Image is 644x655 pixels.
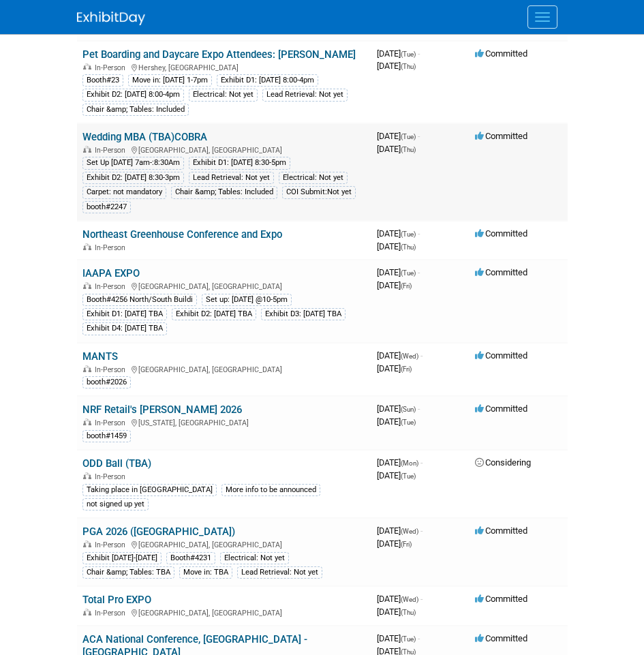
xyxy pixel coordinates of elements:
div: Lead Retrieval: Not yet [262,89,348,101]
span: Committed [475,633,527,643]
div: not signed up yet [82,498,149,511]
span: [DATE] [377,594,423,604]
span: (Mon) [401,459,418,467]
div: [GEOGRAPHIC_DATA], [GEOGRAPHIC_DATA] [82,280,366,291]
span: - [420,350,423,361]
span: [DATE] [377,280,412,290]
img: In-Person Event [83,540,91,547]
span: - [418,633,420,643]
span: In-Person [95,472,129,481]
div: Lead Retrieval: Not yet [237,566,322,579]
img: In-Person Event [83,243,91,250]
span: In-Person [95,63,129,72]
span: [DATE] [377,470,416,481]
span: [DATE] [377,61,416,71]
span: Considering [475,457,531,468]
span: In-Person [95,243,129,252]
span: (Tue) [401,133,416,140]
div: booth#2247 [82,201,131,213]
div: Exhibit D1: [DATE] 8:00-4pm [217,74,318,87]
div: Exhibit D2: [DATE] TBA [172,308,256,320]
span: Committed [475,228,527,239]
div: [GEOGRAPHIC_DATA], [GEOGRAPHIC_DATA] [82,144,366,155]
img: In-Person Event [83,418,91,425]
span: Committed [475,48,527,59]
span: - [418,48,420,59]
a: MANTS [82,350,118,363]
a: Total Pro EXPO [82,594,151,606]
a: ODD Ball (TBA) [82,457,151,470]
img: In-Person Event [83,63,91,70]
span: [DATE] [377,416,416,427]
span: [DATE] [377,525,423,536]
span: Committed [475,267,527,277]
span: - [420,594,423,604]
span: (Tue) [401,635,416,643]
span: Committed [475,350,527,361]
div: [GEOGRAPHIC_DATA], [GEOGRAPHIC_DATA] [82,538,366,549]
span: - [418,267,420,277]
img: ExhibitDay [77,12,145,25]
span: In-Person [95,282,129,291]
span: [DATE] [377,144,416,154]
span: (Fri) [401,365,412,373]
span: (Wed) [401,352,418,360]
div: Booth#4231 [166,552,215,564]
div: Exhibit [DATE]-[DATE] [82,552,162,564]
div: Booth#4256 North/South Buildi [82,294,197,306]
div: Chair &amp; Tables: TBA [82,566,174,579]
span: (Thu) [401,609,416,616]
span: - [420,525,423,536]
div: Set up: [DATE] @10-5pm [202,294,292,306]
div: Chair &amp; Tables: Included [82,104,189,116]
span: (Tue) [401,230,416,238]
span: (Tue) [401,269,416,277]
div: booth#2026 [82,376,131,389]
span: (Wed) [401,596,418,603]
div: Hershey, [GEOGRAPHIC_DATA] [82,61,366,72]
span: [DATE] [377,457,423,468]
span: (Tue) [401,50,416,58]
img: In-Person Event [83,472,91,479]
div: Exhibit D2: [DATE] 8:30-3pm [82,172,184,184]
span: [DATE] [377,241,416,252]
div: Electrical: Not yet [220,552,289,564]
div: Taking place in [GEOGRAPHIC_DATA] [82,484,217,496]
div: Exhibit D2: [DATE] 8:00-4pm [82,89,184,101]
span: - [418,403,420,414]
div: COI Submit:Not yet [282,186,356,198]
span: Committed [475,594,527,604]
span: (Tue) [401,472,416,480]
span: [DATE] [377,538,412,549]
img: In-Person Event [83,365,91,372]
span: [DATE] [377,228,420,239]
div: More info to be announced [221,484,320,496]
span: In-Person [95,540,129,549]
div: Set Up [DATE] 7am-:8:30Am [82,157,184,169]
span: - [418,131,420,141]
span: [DATE] [377,363,412,374]
div: Carpet: not mandatory [82,186,166,198]
img: In-Person Event [83,609,91,615]
a: IAAPA EXPO [82,267,140,279]
span: (Tue) [401,418,416,426]
div: Booth#23 [82,74,123,87]
span: In-Person [95,609,129,618]
div: Chair &amp; Tables: Included [171,186,277,198]
div: [GEOGRAPHIC_DATA], [GEOGRAPHIC_DATA] [82,363,366,374]
span: (Fri) [401,282,412,290]
span: [DATE] [377,350,423,361]
div: [US_STATE], [GEOGRAPHIC_DATA] [82,416,366,427]
div: Exhibit D3: [DATE] TBA [261,308,346,320]
a: NRF Retail's [PERSON_NAME] 2026 [82,403,242,416]
span: (Wed) [401,528,418,535]
span: In-Person [95,418,129,427]
span: - [418,228,420,239]
a: Northeast Greenhouse Conference and Expo [82,228,282,241]
a: Wedding MBA (TBA)COBRA [82,131,207,143]
div: [GEOGRAPHIC_DATA], [GEOGRAPHIC_DATA] [82,607,366,618]
span: (Fri) [401,540,412,548]
div: Move in: [DATE] 1-7pm [128,74,212,87]
span: In-Person [95,146,129,155]
button: Menu [527,5,557,29]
